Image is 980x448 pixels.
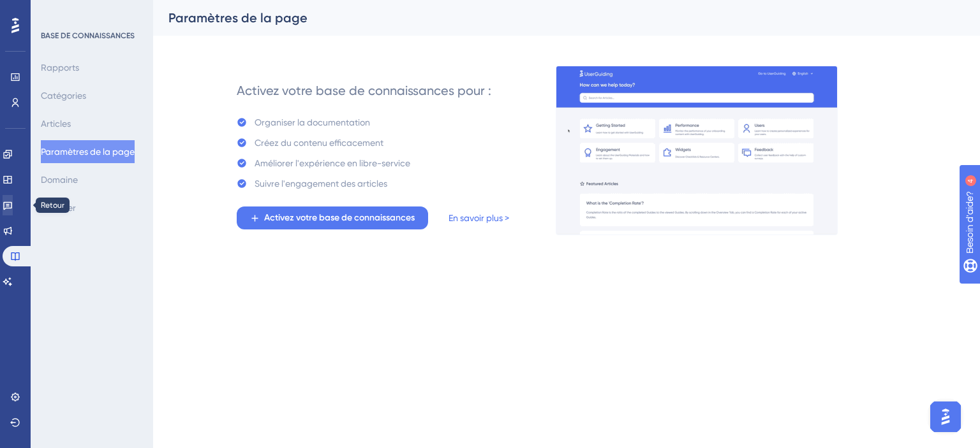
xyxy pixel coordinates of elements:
[41,62,79,73] font: Rapports
[41,90,86,101] font: Catégories
[926,398,965,436] iframe: Lanceur d'assistant d'IA UserGuiding
[41,112,71,135] button: Articles
[41,140,135,163] button: Paramètres de la page
[449,213,509,223] font: En savoir plus >
[237,83,491,98] font: Activez votre base de connaissances pour :
[237,206,428,229] button: Activez votre base de connaissances
[41,147,135,157] font: Paramètres de la page
[30,6,93,15] font: Besoin d'aide?
[41,119,71,129] font: Articles
[556,66,838,235] img: a27db7f7ef9877a438c7956077c236be.gif
[41,31,135,40] font: BASE DE CONNAISSANCES
[41,175,78,185] font: Domaine
[449,210,509,226] a: En savoir plus >
[41,168,78,191] button: Domaine
[255,178,387,189] font: Suivre l'engagement des articles
[255,117,370,127] font: Organiser la documentation
[255,138,383,148] font: Créez du contenu efficacement
[41,56,79,79] button: Rapports
[41,84,86,107] button: Catégories
[101,8,105,15] font: 4
[41,203,76,213] font: Accéder
[264,212,415,223] font: Activez votre base de connaissances
[41,196,76,219] button: Accéder
[168,10,308,25] font: Paramètres de la page
[255,158,410,168] font: Améliorer l'expérience en libre-service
